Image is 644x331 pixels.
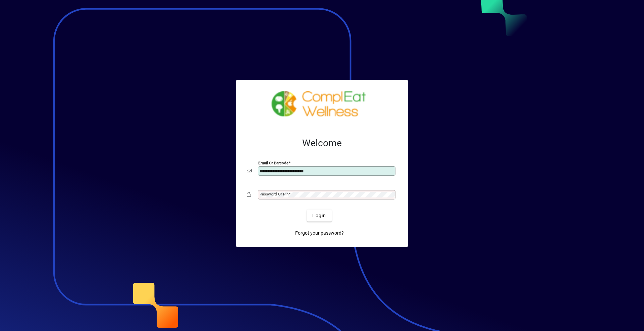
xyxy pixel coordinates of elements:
[307,210,331,222] button: Login
[312,212,326,219] span: Login
[258,161,288,165] mat-label: Email or Barcode
[295,230,344,237] span: Forgot your password?
[247,138,397,149] h2: Welcome
[292,227,346,239] a: Forgot your password?
[260,192,288,196] mat-label: Password or Pin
